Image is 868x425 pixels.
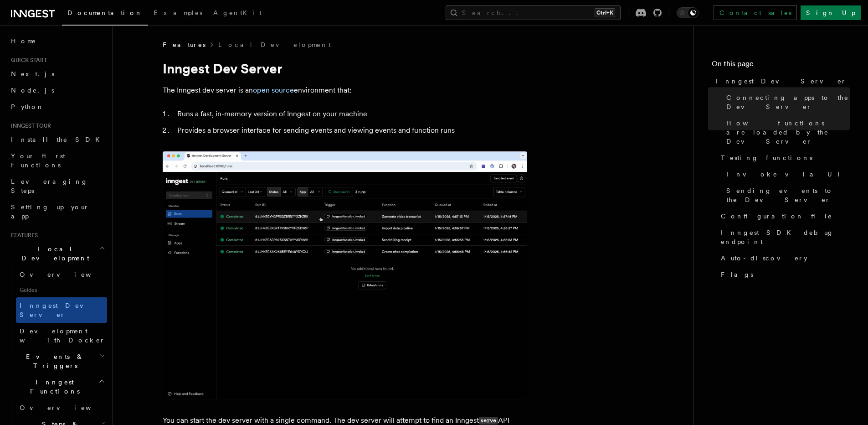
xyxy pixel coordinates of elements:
[7,241,107,266] button: Local Development
[723,166,850,182] a: Invoke via UI
[595,8,615,17] kbd: Ctrl+K
[801,5,861,20] a: Sign Up
[148,3,208,25] a: Examples
[163,151,527,399] img: Dev Server Demo
[721,153,812,162] span: Testing functions
[163,60,527,77] h1: Inngest Dev Server
[11,152,65,169] span: Your first Functions
[7,57,47,64] span: Quick start
[479,417,498,425] code: serve
[16,323,107,348] a: Development with Docker
[7,266,107,348] div: Local Development
[20,404,113,411] span: Overview
[717,208,850,224] a: Configuration file
[253,86,294,94] a: open source
[726,93,850,111] span: Connecting apps to the Dev Server
[717,266,850,283] a: Flags
[175,108,527,120] li: Runs a fast, in-memory version of Inngest on your machine
[163,84,527,97] p: The Inngest dev server is an environment that:
[213,9,262,16] span: AgentKit
[154,9,202,16] span: Examples
[7,199,107,224] a: Setting up your app
[11,103,44,110] span: Python
[7,148,107,173] a: Your first Functions
[11,70,54,78] span: Next.js
[7,378,98,396] span: Inngest Functions
[62,3,148,26] a: Documentation
[7,244,99,263] span: Local Development
[175,124,527,137] li: Provides a browser interface for sending events and viewing events and function runs
[726,119,850,146] span: How functions are loaded by the Dev Server
[208,3,267,25] a: AgentKit
[7,98,107,115] a: Python
[7,122,51,130] span: Inngest tour
[712,73,850,89] a: Inngest Dev Server
[20,302,98,318] span: Inngest Dev Server
[7,348,107,374] button: Events & Triggers
[218,40,331,49] a: Local Development
[11,87,54,94] span: Node.js
[726,186,850,204] span: Sending events to the Dev Server
[723,115,850,150] a: How functions are loaded by the Dev Server
[446,5,621,20] button: Search...Ctrl+K
[721,228,850,246] span: Inngest SDK debug endpoint
[11,203,89,220] span: Setting up your app
[726,170,847,179] span: Invoke via UI
[20,271,113,278] span: Overview
[717,224,850,250] a: Inngest SDK debug endpoint
[16,266,107,283] a: Overview
[7,352,99,370] span: Events & Triggers
[7,33,107,49] a: Home
[717,250,850,266] a: Auto-discovery
[11,178,88,194] span: Leveraging Steps
[721,212,832,221] span: Configuration file
[7,82,107,98] a: Node.js
[7,374,107,399] button: Inngest Functions
[721,270,753,279] span: Flags
[16,297,107,323] a: Inngest Dev Server
[11,136,105,143] span: Install the SDK
[7,173,107,199] a: Leveraging Steps
[163,40,205,49] span: Features
[67,9,143,16] span: Documentation
[7,232,38,239] span: Features
[723,182,850,208] a: Sending events to the Dev Server
[715,77,847,86] span: Inngest Dev Server
[20,327,105,344] span: Development with Docker
[714,5,797,20] a: Contact sales
[717,150,850,166] a: Testing functions
[11,36,36,46] span: Home
[723,89,850,115] a: Connecting apps to the Dev Server
[677,7,699,18] button: Toggle dark mode
[7,66,107,82] a: Next.js
[7,131,107,148] a: Install the SDK
[16,283,107,297] span: Guides
[16,399,107,416] a: Overview
[712,58,850,73] h4: On this page
[721,254,807,263] span: Auto-discovery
